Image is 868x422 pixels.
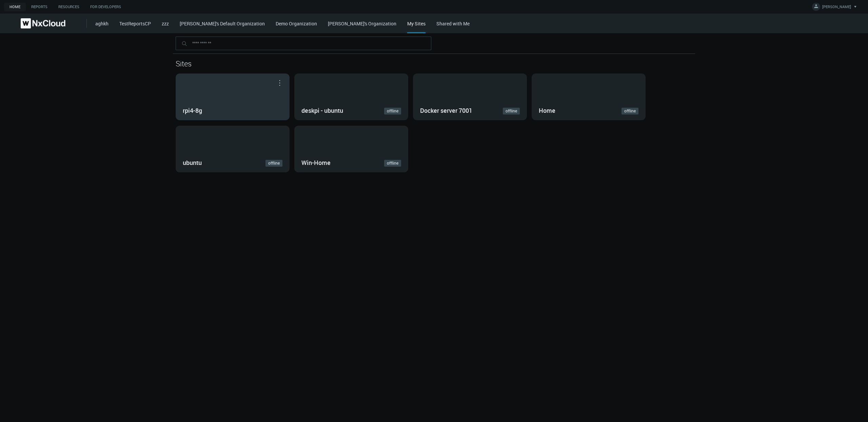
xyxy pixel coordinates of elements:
[162,20,169,27] a: zzz
[21,18,65,28] img: Nx Cloud logo
[180,20,265,27] a: [PERSON_NAME]'s Default Organization
[119,20,151,27] a: TestReportsCP
[384,108,401,114] a: offline
[176,59,192,68] span: Sites
[95,20,108,27] a: aghkh
[183,159,202,167] nx-search-highlight: ubuntu
[539,106,555,114] nx-search-highlight: Home
[436,20,470,27] a: Shared with Me
[420,106,472,114] nx-search-highlight: Docker server 7001
[301,159,331,167] nx-search-highlight: Win-Home
[301,106,343,114] nx-search-highlight: deskpi - ubuntu
[622,108,638,114] a: offline
[407,20,426,33] div: My Sites
[183,106,202,114] nx-search-highlight: rpi4-8g
[328,20,396,27] a: [PERSON_NAME]'s Organization
[265,160,282,167] a: offline
[384,160,401,167] a: offline
[85,3,126,11] a: For Developers
[26,3,53,11] a: Reports
[822,4,851,12] span: [PERSON_NAME]
[4,3,26,11] a: Home
[53,3,85,11] a: Resources
[503,108,520,114] a: offline
[276,20,317,27] a: Demo Organization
